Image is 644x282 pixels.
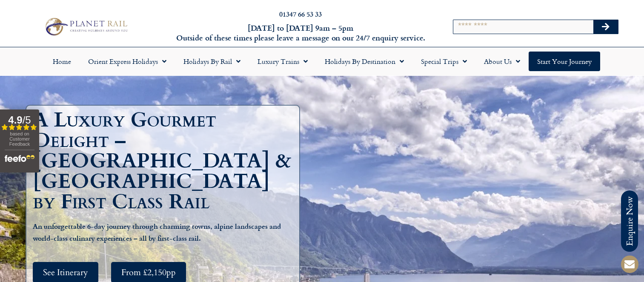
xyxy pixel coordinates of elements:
img: Planet Rail Train Holidays Logo [42,16,130,37]
a: 01347 66 53 33 [279,9,322,19]
a: Holidays by Destination [316,52,412,71]
nav: Menu [4,52,640,71]
a: About Us [475,52,529,71]
h1: A Luxury Gourmet Delight – [GEOGRAPHIC_DATA] & [GEOGRAPHIC_DATA] by First Class Rail [33,110,297,212]
a: Start your Journey [529,52,600,71]
span: From £2,150pp [121,267,176,278]
a: Holidays by Rail [175,52,249,71]
h6: [DATE] to [DATE] 9am – 5pm Outside of these times please leave a message on our 24/7 enquiry serv... [174,23,427,43]
a: Special Trips [412,52,475,71]
span: See Itinerary [43,267,88,278]
a: Home [44,52,80,71]
b: An unforgettable 6-day journey through charming towns, alpine landscapes and world-class culinary... [33,221,281,243]
a: Orient Express Holidays [80,52,175,71]
a: Luxury Trains [249,52,316,71]
button: Search [593,20,618,34]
